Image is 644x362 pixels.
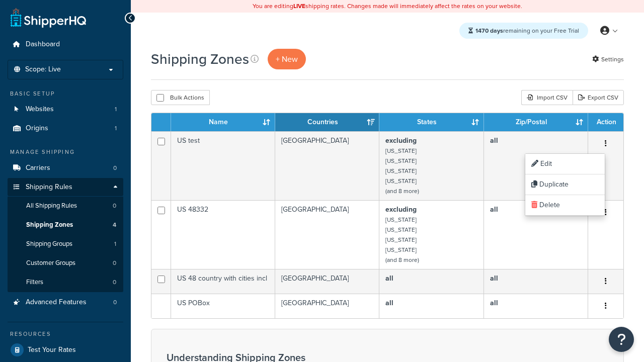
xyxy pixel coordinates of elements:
[171,200,275,269] td: US 48332
[8,254,123,273] li: Customer Groups
[385,187,419,196] small: (and 8 more)
[8,119,123,138] li: Origins
[26,183,72,192] span: Shipping Rules
[588,113,623,131] th: Action
[484,113,588,131] th: Zip/Postal: activate to sort column ascending
[573,90,624,105] a: Export CSV
[8,235,123,253] a: Shipping Groups 1
[459,23,588,39] div: remaining on your Free Trial
[26,298,87,307] span: Advanced Features
[171,113,275,131] th: Name: activate to sort column ascending
[8,273,123,292] li: Filters
[8,178,123,293] li: Shipping Rules
[8,235,123,253] li: Shipping Groups
[490,204,498,215] b: all
[8,100,123,119] a: Websites 1
[8,178,123,197] a: Shipping Rules
[490,273,498,284] b: all
[8,119,123,138] a: Origins 1
[26,105,54,114] span: Websites
[8,254,123,273] a: Customer Groups 0
[525,154,605,174] a: Edit
[28,346,76,354] span: Test Your Rates
[490,135,498,146] b: all
[8,216,123,234] a: Shipping Zones 4
[113,278,116,287] span: 0
[385,273,393,284] b: all
[26,40,60,49] span: Dashboard
[26,278,43,287] span: Filters
[171,294,275,318] td: US POBox
[385,215,417,224] small: [US_STATE]
[26,240,72,248] span: Shipping Groups
[385,156,417,165] small: [US_STATE]
[385,235,417,244] small: [US_STATE]
[592,52,624,66] a: Settings
[609,327,634,352] button: Open Resource Center
[26,124,48,133] span: Origins
[8,89,123,98] div: Basic Setup
[385,245,417,254] small: [US_STATE]
[8,293,123,312] li: Advanced Features
[490,298,498,308] b: all
[8,159,123,177] li: Carriers
[113,259,116,267] span: 0
[113,221,116,229] span: 4
[385,225,417,234] small: [US_STATE]
[8,148,123,156] div: Manage Shipping
[385,204,417,215] b: excluding
[171,269,275,294] td: US 48 country with cities incl
[151,90,210,105] button: Bulk Actions
[275,269,379,294] td: [GEOGRAPHIC_DATA]
[114,240,116,248] span: 1
[115,105,117,114] span: 1
[8,330,123,338] div: Resources
[385,298,393,308] b: all
[8,216,123,234] li: Shipping Zones
[26,164,50,172] span: Carriers
[521,90,573,105] div: Import CSV
[8,159,123,177] a: Carriers 0
[8,341,123,359] a: Test Your Rates
[8,197,123,215] a: All Shipping Rules 0
[275,131,379,200] td: [GEOGRAPHIC_DATA]
[115,124,117,133] span: 1
[113,298,117,307] span: 0
[268,49,306,69] a: + New
[8,293,123,312] a: Advanced Features 0
[385,135,417,146] b: excluding
[276,53,298,65] span: + New
[151,49,249,69] h1: Shipping Zones
[275,294,379,318] td: [GEOGRAPHIC_DATA]
[275,113,379,131] th: Countries: activate to sort column ascending
[293,2,305,11] b: LIVE
[113,202,116,210] span: 0
[8,197,123,215] li: All Shipping Rules
[26,259,75,267] span: Customer Groups
[275,200,379,269] td: [GEOGRAPHIC_DATA]
[525,195,605,216] a: Delete
[25,65,61,74] span: Scope: Live
[26,221,73,229] span: Shipping Zones
[385,176,417,186] small: [US_STATE]
[8,273,123,292] a: Filters 0
[525,174,605,195] a: Duplicate
[379,113,484,131] th: States: activate to sort column ascending
[113,164,117,172] span: 0
[8,100,123,119] li: Websites
[26,202,77,210] span: All Shipping Rules
[385,166,417,175] small: [US_STATE]
[11,8,86,28] a: ShipperHQ Home
[8,35,123,54] a: Dashboard
[385,255,419,264] small: (and 8 more)
[385,146,417,155] small: [US_STATE]
[475,26,503,35] strong: 1470 days
[171,131,275,200] td: US test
